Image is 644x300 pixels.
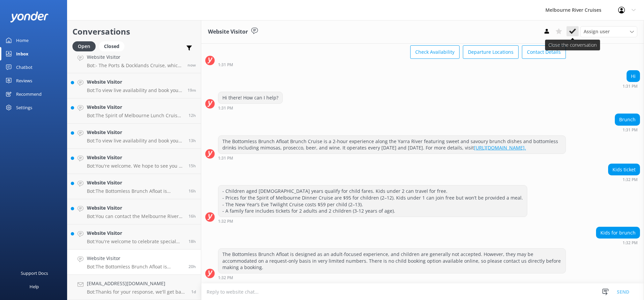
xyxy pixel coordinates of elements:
a: Website VisitorBot:To view live availability and book your Melbourne River Cruise experience, ple... [67,73,201,98]
a: Closed [99,42,128,50]
strong: 1:31 PM [623,84,638,88]
a: [EMAIL_ADDRESS][DOMAIN_NAME]Bot:Thanks for your response, we'll get back to you as soon as we can... [67,275,201,300]
strong: 1:32 PM [218,219,233,223]
h4: Website Visitor [87,78,182,86]
strong: 1:32 PM [623,178,638,182]
p: Bot: To view live availability and book your Melbourne River Cruise experience, please visit: [UR... [87,87,182,93]
div: Kids ticket [608,164,640,175]
a: Website VisitorBot:The Bottomless Brunch Afloat is designed as an adult-focused experience, and t... [67,174,201,199]
div: Home [16,34,29,47]
strong: 1:32 PM [218,276,233,280]
div: Aug 24 2025 01:32pm (UTC +10:00) Australia/Sydney [596,240,640,245]
span: Aug 24 2025 08:35pm (UTC +10:00) Australia/Sydney [189,138,196,143]
div: Aug 24 2025 01:31pm (UTC +10:00) Australia/Sydney [623,84,640,88]
div: Aug 24 2025 01:31pm (UTC +10:00) Australia/Sydney [218,62,566,67]
h4: Website Visitor [87,255,183,262]
div: Open [72,41,96,51]
div: Aug 24 2025 01:31pm (UTC +10:00) Australia/Sydney [218,105,283,110]
div: - Children aged [DEMOGRAPHIC_DATA] years qualify for child fares. Kids under 2 can travel for fre... [218,185,527,216]
span: Aug 24 2025 01:32pm (UTC +10:00) Australia/Sydney [189,264,196,269]
div: Support Docs [21,266,48,280]
a: Website VisitorBot:You can contact the Melbourne River Cruises team by emailing [EMAIL_ADDRESS][D... [67,199,201,224]
div: Help [30,280,39,293]
div: Brunch [615,114,640,125]
button: Departure Locations [463,45,519,59]
a: Website VisitorBot:To view live availability and book your Melbourne River Cruise experience, ple... [67,124,201,149]
h4: Website Visitor [87,179,183,186]
div: Aug 24 2025 01:31pm (UTC +10:00) Australia/Sydney [218,156,566,160]
a: Website VisitorBot:The Spirit of Melbourne Lunch Cruise operates [DATE] afternoons from 1pm to 3p... [67,98,201,124]
div: Settings [16,101,32,114]
p: Bot: The Spirit of Melbourne Lunch Cruise operates [DATE] afternoons from 1pm to 3pm. To check av... [87,113,183,119]
div: Reviews [16,74,32,87]
div: Assign User [580,26,637,37]
div: Closed [99,41,124,51]
div: The Bottomless Brunch Afloat is designed as an adult-focused experience, and children are general... [218,249,566,273]
h3: Website Visitor [208,28,248,36]
a: Open [72,42,99,50]
h4: Website Visitor [87,229,183,237]
a: Website VisitorBot:You're welcome. We hope to see you at Melbourne River Cruises soon!15h [67,149,201,174]
strong: 1:32 PM [623,241,638,245]
span: Aug 25 2025 09:19am (UTC +10:00) Australia/Sydney [187,87,196,93]
p: Bot: To view live availability and book your Melbourne River Cruise experience, please visit [URL... [87,138,183,144]
div: Aug 24 2025 01:31pm (UTC +10:00) Australia/Sydney [615,127,640,132]
p: Bot: - The Ports & Docklands Cruise, which lasts approximately 1 hour, departs from [GEOGRAPHIC_D... [87,62,182,69]
h4: Website Visitor [87,154,183,161]
span: Aug 24 2025 02:59pm (UTC +10:00) Australia/Sydney [189,239,196,244]
div: Kids for brunch [596,227,640,239]
span: Aug 24 2025 04:39pm (UTC +10:00) Australia/Sydney [189,213,196,219]
span: Aug 24 2025 05:29pm (UTC +10:00) Australia/Sydney [189,188,196,194]
p: Bot: You can contact the Melbourne River Cruises team by emailing [EMAIL_ADDRESS][DOMAIN_NAME]. V... [87,213,183,219]
strong: 1:31 PM [218,63,233,67]
strong: 1:31 PM [218,156,233,160]
p: Bot: The Bottomless Brunch Afloat is designed as an adult-focused experience, and children are ge... [87,264,183,270]
div: Aug 24 2025 01:32pm (UTC +10:00) Australia/Sydney [608,177,640,182]
div: Inbox [16,47,29,60]
span: Aug 25 2025 09:37am (UTC +10:00) Australia/Sydney [187,62,196,68]
span: Aug 24 2025 06:10pm (UTC +10:00) Australia/Sydney [189,163,196,169]
a: Website VisitorBot:The Bottomless Brunch Afloat is designed as an adult-focused experience, and c... [67,250,201,275]
a: [URL][DOMAIN_NAME]. [474,144,526,151]
p: Bot: Thanks for your response, we'll get back to you as soon as we can during opening hours. [87,289,186,295]
span: Aug 23 2025 04:44pm (UTC +10:00) Australia/Sydney [191,289,196,295]
div: Aug 24 2025 01:32pm (UTC +10:00) Australia/Sydney [218,219,527,223]
div: Chatbot [16,60,33,74]
h4: Website Visitor [87,103,183,111]
div: Hi there! How can I help? [218,92,282,103]
div: Recommend [16,87,42,101]
div: Aug 24 2025 01:32pm (UTC +10:00) Australia/Sydney [218,275,566,280]
a: Website VisitorBot:You're welcome to celebrate special occasions, such as birthdays, across our r... [67,224,201,250]
h4: Website Visitor [87,129,183,136]
p: Bot: You're welcome to celebrate special occasions, such as birthdays, across our range of cruise... [87,239,183,245]
span: Aug 24 2025 09:17pm (UTC +10:00) Australia/Sydney [189,113,196,118]
a: Website VisitorBot:- The Ports & Docklands Cruise, which lasts approximately 1 hour, departs from... [67,48,201,73]
strong: 1:31 PM [218,106,233,110]
div: Hi [627,71,640,82]
img: yonder-white-logo.png [10,11,49,23]
h4: Website Visitor [87,53,182,61]
h4: [EMAIL_ADDRESS][DOMAIN_NAME] [87,280,186,287]
span: Assign user [584,28,610,35]
h4: Website Visitor [87,204,183,212]
strong: 1:31 PM [623,128,638,132]
button: Check Availability [410,45,460,59]
div: The Bottomless Brunch Afloat Brunch Cruise is a 2-hour experience along the Yarra River featuring... [218,136,566,154]
h2: Conversations [72,25,196,38]
p: Bot: The Bottomless Brunch Afloat is designed as an adult-focused experience, and there is no chi... [87,188,183,194]
p: Bot: You're welcome. We hope to see you at Melbourne River Cruises soon! [87,163,183,169]
button: Contact Details [522,45,566,59]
